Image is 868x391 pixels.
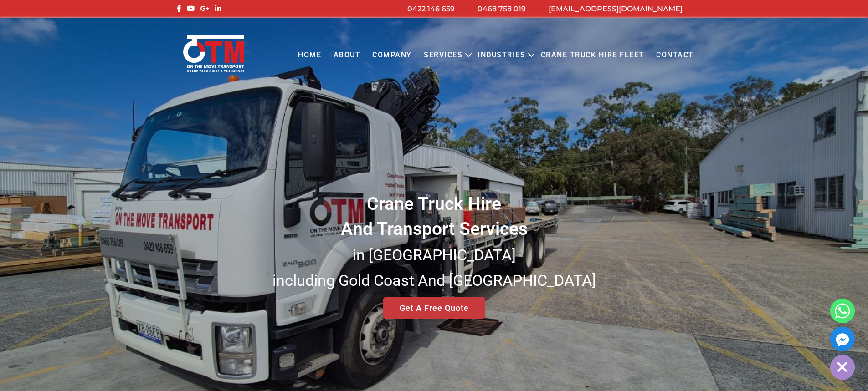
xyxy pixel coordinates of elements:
a: Get A Free Quote [383,297,485,319]
a: 0422 146 659 [407,5,455,13]
small: in [GEOGRAPHIC_DATA] including Gold Coast And [GEOGRAPHIC_DATA] [272,246,596,289]
a: Whatsapp [830,299,855,323]
a: [EMAIL_ADDRESS][DOMAIN_NAME] [549,5,683,13]
a: Industries [472,43,531,68]
a: 0468 758 019 [478,5,526,13]
a: COMPANY [366,43,418,68]
a: Contact [650,43,700,68]
a: Crane Truck Hire Fleet [534,43,650,68]
a: About [327,43,366,68]
a: Home [292,43,327,68]
a: Facebook_Messenger [830,327,855,351]
a: Services [418,43,468,68]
